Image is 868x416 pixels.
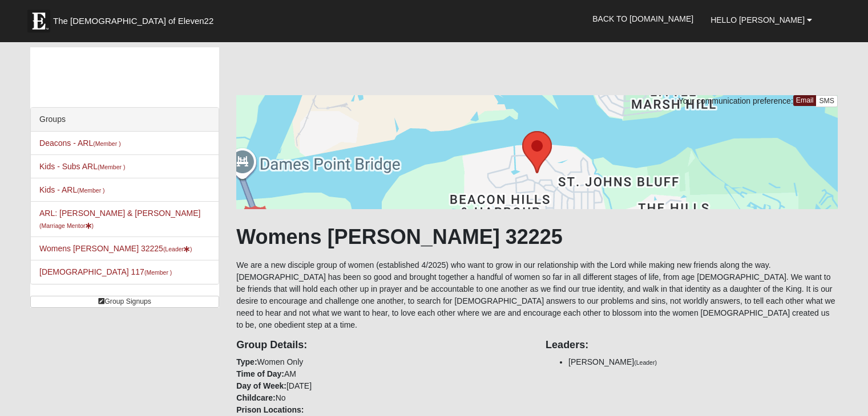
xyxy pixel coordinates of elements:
h4: Leaders: [546,339,838,352]
div: Groups [31,108,219,132]
h1: Womens [PERSON_NAME] 32225 [236,225,838,249]
small: (Member ) [98,164,125,170]
a: Email [793,95,817,106]
small: (Member ) [77,187,104,194]
strong: Childcare: [236,393,275,402]
img: Eleven22 logo [27,10,50,32]
small: (Member ) [144,269,172,276]
a: Hello [PERSON_NAME] [702,6,821,34]
a: Group Signups [30,296,219,308]
span: The [DEMOGRAPHIC_DATA] of Eleven22 [53,15,213,27]
small: (Leader) [634,359,657,366]
span: Your communication preference: [679,96,793,105]
span: Hello [PERSON_NAME] [710,15,805,25]
a: SMS [815,95,838,107]
a: [DEMOGRAPHIC_DATA] 117(Member ) [39,267,172,276]
strong: Time of Day: [236,369,284,378]
strong: Day of Week: [236,381,286,390]
a: Kids - ARL(Member ) [39,185,105,194]
a: Womens [PERSON_NAME] 32225(Leader) [39,244,192,253]
a: The [DEMOGRAPHIC_DATA] of Eleven22 [22,4,250,32]
small: (Member ) [93,140,120,147]
a: Deacons - ARL(Member ) [39,138,121,148]
a: Back to [DOMAIN_NAME] [584,5,702,33]
small: (Marriage Mentor ) [39,222,94,229]
strong: Type: [236,357,257,366]
small: (Leader ) [163,246,192,252]
li: [PERSON_NAME] [568,356,838,368]
a: ARL: [PERSON_NAME] & [PERSON_NAME](Marriage Mentor) [39,209,200,230]
h4: Group Details: [236,339,528,352]
a: Kids - Subs ARL(Member ) [39,162,125,171]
